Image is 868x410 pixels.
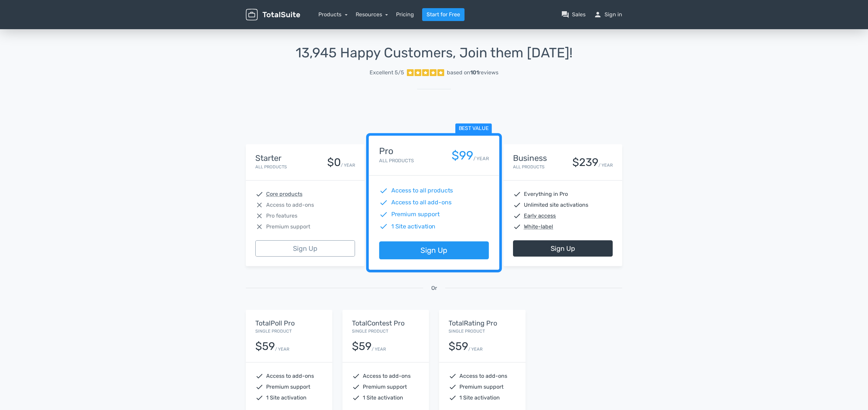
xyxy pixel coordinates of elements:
span: Access to all products [391,186,453,195]
img: TotalSuite for WordPress [246,9,300,21]
abbr: White-label [524,223,553,231]
span: 1 Site activation [459,394,500,402]
abbr: Core products [266,190,302,198]
a: question_answerSales [561,11,586,19]
span: check [379,222,388,231]
span: Premium support [363,383,407,391]
small: / YEAR [372,346,386,352]
a: personSign in [594,11,622,19]
a: Resources [356,11,388,18]
span: check [379,186,388,195]
span: check [379,210,388,219]
small: / YEAR [598,162,613,168]
span: check [513,223,521,231]
span: Premium support [266,383,310,391]
a: Products [318,11,348,18]
small: Single Product [352,329,388,334]
small: / YEAR [473,155,489,162]
span: check [449,383,457,391]
a: Start for Free [422,8,465,21]
span: check [449,372,457,380]
span: Access to add-ons [266,201,314,209]
span: check [352,383,360,391]
span: Best value [455,124,492,134]
h4: Starter [255,154,287,163]
span: Access to add-ons [459,372,507,380]
div: $0 [327,156,341,168]
a: Excellent 5/5 based on101reviews [246,66,622,79]
div: $59 [352,340,372,352]
h5: TotalPoll Pro [255,319,323,327]
span: Premium support [459,383,504,391]
span: check [379,198,388,207]
div: $59 [449,340,468,352]
small: Single Product [255,329,292,334]
span: check [255,372,263,380]
span: check [513,201,521,209]
a: Pricing [396,11,414,19]
small: / YEAR [275,346,289,352]
span: Unlimited site activations [524,201,588,209]
small: Single Product [449,329,485,334]
a: Sign Up [255,240,355,257]
small: / YEAR [468,346,482,352]
span: question_answer [561,11,569,19]
span: Premium support [266,223,310,231]
a: Sign Up [513,240,613,257]
div: based on reviews [447,69,498,77]
span: 1 Site activation [363,394,403,402]
div: $239 [572,156,598,168]
abbr: Early access [524,212,556,220]
small: All Products [513,164,545,169]
span: Or [431,284,437,292]
small: / YEAR [341,162,355,168]
span: Excellent 5/5 [370,69,404,77]
span: 1 Site activation [391,222,436,231]
span: close [255,212,263,220]
div: $99 [452,149,473,162]
span: check [513,212,521,220]
a: Sign Up [379,242,489,260]
span: person [594,11,602,19]
small: All Products [379,158,414,164]
h4: Pro [379,146,414,156]
span: Access to add-ons [266,372,314,380]
span: check [255,190,263,198]
span: Access to all add-ons [391,198,452,207]
span: Everything in Pro [524,190,568,198]
h1: 13,945 Happy Customers, Join them [DATE]! [246,45,622,60]
span: 1 Site activation [266,394,307,402]
span: close [255,201,263,209]
span: check [255,383,263,391]
div: $59 [255,340,275,352]
span: check [513,190,521,198]
strong: 101 [470,69,479,76]
h5: TotalRating Pro [449,319,516,327]
span: close [255,223,263,231]
h5: TotalContest Pro [352,319,419,327]
span: check [255,394,263,402]
span: Pro features [266,212,297,220]
small: All Products [255,164,287,169]
span: Premium support [391,210,440,219]
span: check [352,394,360,402]
span: check [352,372,360,380]
h4: Business [513,154,547,163]
span: Access to add-ons [363,372,411,380]
span: check [449,394,457,402]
